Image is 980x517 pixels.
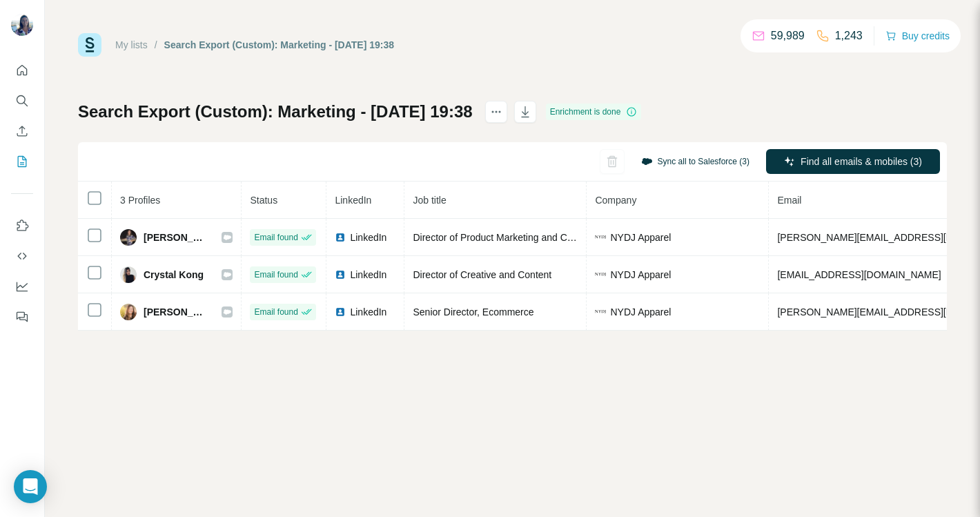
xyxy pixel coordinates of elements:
span: NYDJ Apparel [610,305,671,319]
span: Director of Creative and Content [413,269,551,280]
p: 59,989 [771,28,805,44]
span: [PERSON_NAME] [144,305,208,319]
div: Search Export (Custom): Marketing - [DATE] 19:38 [164,38,394,52]
button: Buy credits [885,26,950,46]
p: 1,243 [835,28,863,44]
button: Sync all to Salesforce (3) [631,151,759,172]
img: Avatar [11,14,33,36]
img: Avatar [120,229,137,246]
span: Crystal Kong [144,268,204,282]
div: Enrichment is done [546,104,642,120]
span: Senior Director, Ecommerce [413,306,533,318]
span: Email found [254,231,297,244]
span: Job title [413,195,446,206]
span: LinkedIn [335,195,371,206]
span: LinkedIn [350,305,386,319]
button: Quick start [11,58,33,83]
span: Email [777,195,801,206]
button: Dashboard [11,274,33,299]
span: [EMAIL_ADDRESS][DOMAIN_NAME] [777,269,941,280]
span: Email found [254,306,297,318]
img: company-logo [595,273,606,276]
button: Enrich CSV [11,119,33,144]
span: Find all emails & mobiles (3) [801,155,922,168]
span: [PERSON_NAME] [144,231,208,244]
img: company-logo [595,310,606,313]
img: company-logo [595,235,606,239]
button: Use Surfe API [11,244,33,269]
span: Company [595,195,636,206]
img: LinkedIn logo [335,232,346,243]
img: Avatar [120,266,137,283]
span: Director of Product Marketing and Creative Services [413,232,636,243]
button: Find all emails & mobiles (3) [766,149,940,174]
span: NYDJ Apparel [610,231,671,244]
img: Surfe Logo [78,33,101,57]
span: 3 Profiles [120,195,160,206]
div: Open Intercom Messenger [14,470,47,503]
button: My lists [11,149,33,174]
button: Search [11,88,33,113]
h1: Search Export (Custom): Marketing - [DATE] 19:38 [78,101,473,123]
a: My lists [115,39,148,50]
img: LinkedIn logo [335,269,346,280]
button: Use Surfe on LinkedIn [11,213,33,238]
span: LinkedIn [350,268,386,282]
li: / [155,38,157,52]
span: NYDJ Apparel [610,268,671,282]
span: Email found [254,269,297,281]
button: Feedback [11,304,33,329]
button: actions [485,101,507,123]
span: Status [250,195,277,206]
span: LinkedIn [350,231,386,244]
img: Avatar [120,304,137,320]
img: LinkedIn logo [335,306,346,318]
